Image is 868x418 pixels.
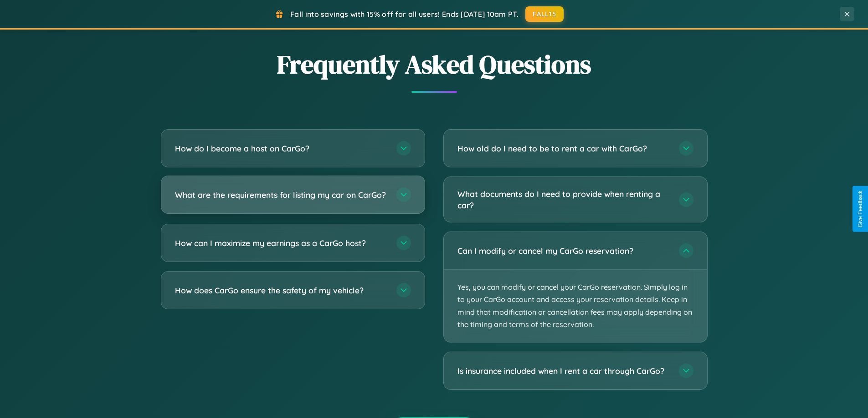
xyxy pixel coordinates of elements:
h3: What are the requirements for listing my car on CarGo? [175,189,387,201]
h3: How does CarGo ensure the safety of my vehicle? [175,285,387,296]
p: Yes, you can modify or cancel your CarGo reservation. Simply log in to your CarGo account and acc... [444,270,707,342]
h3: What documents do I need to provide when renting a car? [457,188,670,211]
h3: How old do I need to be to rent a car with CarGo? [457,143,670,154]
span: Fall into savings with 15% off for all users! Ends [DATE] 10am PT. [290,10,519,19]
h3: Is insurance included when I rent a car through CarGo? [457,365,670,377]
h2: Frequently Asked Questions [161,47,708,82]
div: Give Feedback [857,191,863,227]
h3: Can I modify or cancel my CarGo reservation? [457,245,670,257]
button: FALL15 [525,6,564,22]
h3: How can I maximize my earnings as a CarGo host? [175,237,387,249]
h3: How do I become a host on CarGo? [175,143,387,154]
